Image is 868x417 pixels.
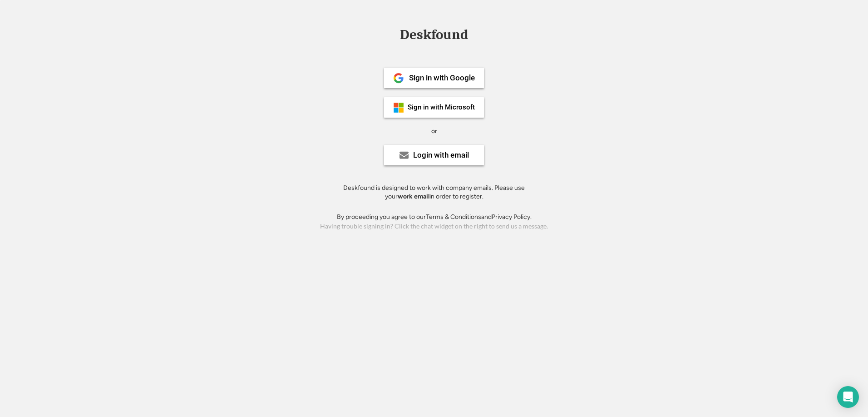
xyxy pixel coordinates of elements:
[337,213,532,222] div: By proceeding you agree to our and
[413,151,469,159] div: Login with email
[409,74,475,82] div: Sign in with Google
[426,213,481,221] a: Terms & Conditions
[408,104,475,111] div: Sign in with Microsoft
[492,213,532,221] a: Privacy Policy.
[837,386,859,408] div: Open Intercom Messenger
[393,73,404,84] img: 1024px-Google__G__Logo.svg.png
[395,28,473,42] div: Deskfound
[393,102,404,113] img: ms-symbollockup_mssymbol_19.png
[332,184,536,201] div: Deskfound is designed to work with company emails. Please use your in order to register.
[398,193,429,200] strong: work email
[431,127,437,136] div: or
